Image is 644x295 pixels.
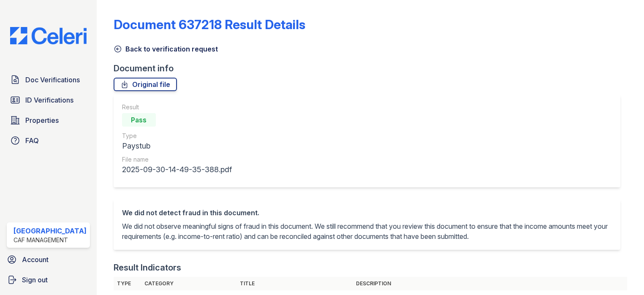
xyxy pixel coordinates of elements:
[114,44,218,54] a: Back to verification request
[114,277,141,290] th: Type
[25,95,73,105] span: ID Verifications
[122,221,612,241] p: We did not observe meaningful signs of fraud in this document. We still recommend that you review...
[122,208,612,218] div: We did not detect fraud in this document.
[609,261,636,287] iframe: chat widget
[236,277,353,290] th: Title
[22,254,49,265] span: Account
[7,132,90,149] a: FAQ
[7,71,90,88] a: Doc Verifications
[122,155,232,164] div: File name
[122,103,232,111] div: Result
[122,164,232,176] div: 2025-09-30-14-49-35-388.pdf
[114,262,181,273] div: Result Indicators
[114,62,627,74] div: Document info
[7,92,90,108] a: ID Verifications
[14,236,87,244] div: CAF Management
[122,113,156,127] div: Pass
[7,112,90,129] a: Properties
[14,226,87,236] div: [GEOGRAPHIC_DATA]
[353,277,627,290] th: Description
[25,75,80,85] span: Doc Verifications
[141,277,236,290] th: Category
[114,78,177,91] a: Original file
[3,271,93,288] a: Sign out
[25,135,39,146] span: FAQ
[3,251,93,268] a: Account
[122,140,232,152] div: Paystub
[22,275,48,285] span: Sign out
[122,132,232,140] div: Type
[3,27,93,44] img: CE_Logo_Blue-a8612792a0a2168367f1c8372b55b34899dd931a85d93a1a3d3e32e68fde9ad4.png
[25,115,59,125] span: Properties
[114,17,305,32] a: Document 637218 Result Details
